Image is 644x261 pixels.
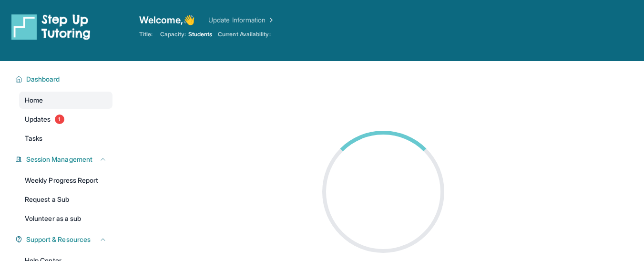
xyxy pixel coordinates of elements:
img: logo [11,13,91,40]
span: Updates [25,115,51,124]
span: Current Availability: [218,31,270,38]
a: Request a Sub [19,191,112,208]
span: 1 [55,115,64,124]
span: Session Management [26,155,92,164]
span: Capacity: [160,31,186,38]
span: Home [25,95,43,105]
button: Dashboard [22,74,107,84]
a: Updates1 [19,111,112,128]
span: Dashboard [26,74,60,84]
span: Title: [139,31,153,38]
a: Home [19,92,112,109]
span: Welcome, 👋 [139,13,195,27]
span: Support & Resources [26,235,91,244]
a: Volunteer as a sub [19,210,112,227]
span: Students [188,31,213,38]
button: Support & Resources [22,235,107,244]
span: Tasks [25,134,42,143]
button: Session Management [22,155,107,164]
a: Weekly Progress Report [19,172,112,189]
a: Tasks [19,130,112,147]
a: Update Information [208,15,275,25]
img: Chevron Right [266,15,275,25]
